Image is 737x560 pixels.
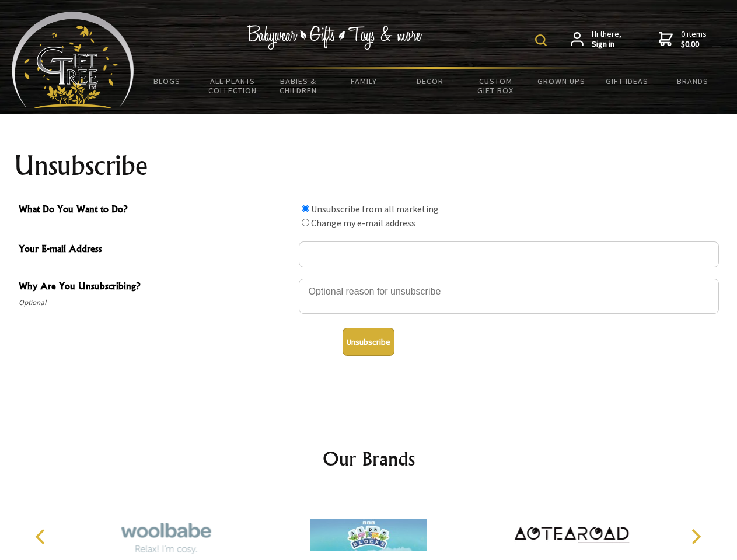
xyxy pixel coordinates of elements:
[12,12,134,108] img: Babyware - Gifts - Toys and more...
[463,69,529,103] a: Custom Gift Box
[302,205,309,212] input: What Do You Want to Do?
[659,29,707,50] a: 0 items$0.00
[19,202,293,219] span: What Do You Want to Do?
[594,69,660,93] a: Gift Ideas
[19,296,293,310] span: Optional
[134,69,200,93] a: BLOGS
[29,524,55,549] button: Previous
[592,39,621,50] strong: Sign in
[681,39,707,50] strong: $0.00
[299,242,719,267] input: Your E-mail Address
[681,29,707,50] span: 0 items
[535,34,547,46] img: product search
[397,69,463,93] a: Decor
[23,444,714,473] h2: Our Brands
[266,69,331,103] a: Babies & Children
[311,217,415,229] label: Change my e-mail address
[311,203,439,215] label: Unsubscribe from all marketing
[299,279,719,314] textarea: Why Are You Unsubscribing?
[343,328,394,356] button: Unsubscribe
[19,279,293,296] span: Why Are You Unsubscribing?
[19,242,293,258] span: Your E-mail Address
[302,219,309,226] input: What Do You Want to Do?
[660,69,726,93] a: Brands
[592,29,621,50] span: Hi there,
[528,69,594,93] a: Grown Ups
[331,69,397,93] a: Family
[571,29,621,50] a: Hi there,Sign in
[247,25,422,50] img: Babywear - Gifts - Toys & more
[14,152,724,180] h1: Unsubscribe
[683,524,708,549] button: Next
[200,69,266,103] a: All Plants Collection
